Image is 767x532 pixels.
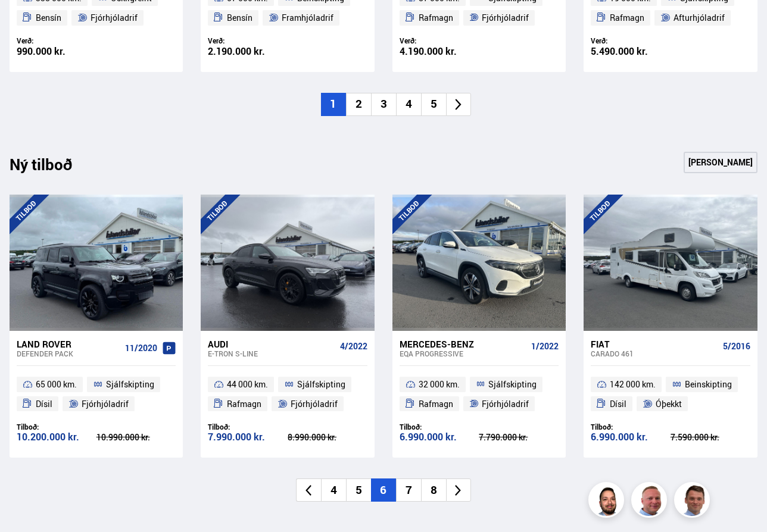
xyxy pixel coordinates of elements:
span: Fjórhjóladrif [82,397,129,411]
div: Tilboð: [17,423,96,431]
div: e-tron S-LINE [208,349,335,358]
span: Fjórhjóladrif [482,397,529,411]
div: EQA PROGRESSIVE [400,349,526,358]
span: Sjálfskipting [106,377,154,392]
div: 6.990.000 kr. [591,432,671,442]
button: Opna LiveChat spjallviðmót [10,5,45,40]
li: 2 [346,93,371,116]
div: Land Rover [17,339,120,349]
span: 142 000 km. [610,377,656,392]
span: Rafmagn [610,11,644,25]
div: Carado 461 [591,349,718,358]
div: Verð: [17,36,96,45]
a: Fiat Carado 461 5/2016 142 000 km. Beinskipting Dísil Óþekkt Tilboð: 6.990.000 kr. 7.590.000 kr. [584,331,757,458]
div: 8.990.000 kr. [288,433,367,442]
div: 990.000 kr. [17,46,96,57]
div: 10.200.000 kr. [17,432,96,442]
span: 65 000 km. [36,377,77,392]
div: 7.990.000 kr. [208,432,288,442]
span: Dísil [36,397,52,411]
div: Tilboð: [208,423,288,431]
li: 1 [321,93,346,116]
div: 7.590.000 kr. [671,433,750,442]
div: 5.490.000 kr. [591,46,671,57]
span: 5/2016 [723,342,750,351]
div: Tilboð: [400,423,479,431]
li: 6 [371,478,396,502]
span: Rafmagn [419,397,453,411]
span: Dísil [610,397,626,411]
span: 11/2020 [125,343,157,353]
img: siFngHWaQ9KaOqBr.png [633,484,669,520]
div: Ný tilboð [10,155,93,180]
li: 5 [421,93,446,116]
a: [PERSON_NAME] [684,152,757,173]
div: Tilboð: [591,423,671,431]
div: Audi [208,339,335,349]
li: 5 [346,478,371,502]
div: Defender PACK [17,349,120,358]
span: Fjórhjóladrif [482,11,529,25]
span: Sjálfskipting [488,377,537,392]
a: Audi e-tron S-LINE 4/2022 44 000 km. Sjálfskipting Rafmagn Fjórhjóladrif Tilboð: 7.990.000 kr. 8.... [201,331,374,458]
div: 4.190.000 kr. [400,46,479,57]
a: Land Rover Defender PACK 11/2020 65 000 km. Sjálfskipting Dísil Fjórhjóladrif Tilboð: 10.200.000 ... [10,331,183,458]
div: 2.190.000 kr. [208,46,288,57]
span: Óþekkt [656,397,682,411]
li: 4 [321,478,346,502]
div: Mercedes-Benz [400,339,526,349]
li: 7 [396,478,421,502]
span: Fjórhjóladrif [291,397,338,411]
div: Verð: [591,36,671,45]
span: Afturhjóladrif [674,11,725,25]
span: Rafmagn [227,397,261,411]
li: 3 [371,93,396,116]
img: FbJEzSuNWCJXmdc-.webp [676,484,712,520]
div: Verð: [400,36,479,45]
li: 8 [421,478,446,502]
div: 10.990.000 kr. [96,433,176,442]
span: Framhjóladrif [282,11,333,25]
span: 4/2022 [340,342,367,351]
span: Rafmagn [419,11,453,25]
div: Verð: [208,36,288,45]
span: 32 000 km. [419,377,460,392]
span: Beinskipting [685,377,732,392]
span: 44 000 km. [227,377,268,392]
div: 7.790.000 kr. [479,433,559,442]
a: Mercedes-Benz EQA PROGRESSIVE 1/2022 32 000 km. Sjálfskipting Rafmagn Fjórhjóladrif Tilboð: 6.990... [392,331,566,458]
span: 1/2022 [531,342,559,351]
div: Fiat [591,339,718,349]
span: Sjálfskipting [297,377,345,392]
span: Bensín [36,11,61,25]
span: Fjórhjóladrif [91,11,138,25]
img: nhp88E3Fdnt1Opn2.png [590,484,626,520]
li: 4 [396,93,421,116]
div: 6.990.000 kr. [400,432,479,442]
span: Bensín [227,11,252,25]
